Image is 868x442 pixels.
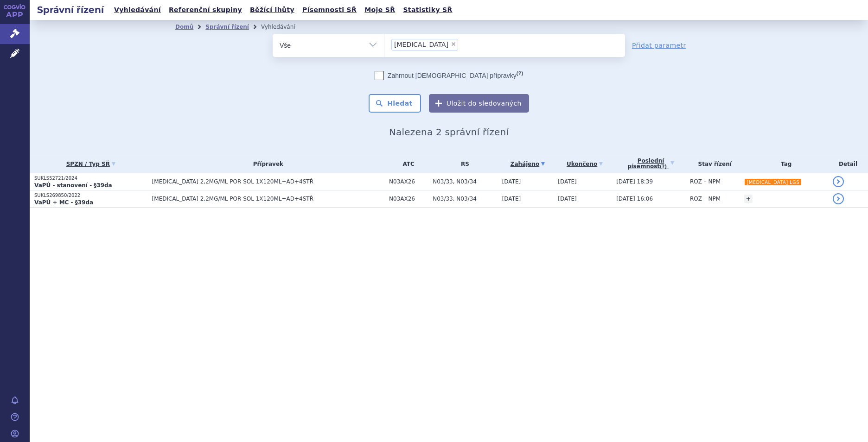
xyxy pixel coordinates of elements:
a: Přidat parametr [632,41,686,50]
p: SUKLS52721/2024 [34,175,147,182]
i: [MEDICAL_DATA] LGS [745,179,801,185]
a: Referenční skupiny [166,4,245,16]
strong: VaPÚ + MC - §39da [34,199,93,206]
span: Nalezena 2 správní řízení [389,126,509,138]
li: Vyhledávání [261,20,307,34]
span: ROZ – NPM [690,196,721,202]
a: Statistiky SŘ [400,4,455,16]
th: Tag [740,154,828,173]
th: Stav řízení [685,154,740,173]
h2: Správní řízení [30,3,111,16]
a: Písemnosti SŘ [300,4,359,16]
a: Ukončeno [558,158,612,170]
label: Zahrnout [DEMOGRAPHIC_DATA] přípravky [375,71,523,80]
th: Detail [828,154,868,173]
th: RS [428,154,497,173]
th: ATC [384,154,428,173]
a: + [744,195,753,203]
span: N03AX26 [389,178,428,185]
input: [MEDICAL_DATA] [461,38,466,50]
span: [DATE] 16:06 [616,196,653,202]
span: [MEDICAL_DATA] 2,2MG/ML POR SOL 1X120ML+AD+4STŘ [152,178,384,185]
a: Správní řízení [205,24,249,30]
a: Běžící lhůty [247,4,297,16]
span: [MEDICAL_DATA] [394,41,448,48]
p: SUKLS269850/2022 [34,192,147,199]
span: N03AX26 [389,196,428,202]
button: Uložit do sledovaných [429,94,529,113]
abbr: (?) [660,164,667,170]
a: Moje SŘ [362,4,398,16]
span: [DATE] [502,196,521,202]
strong: VaPÚ - stanovení - §39da [34,182,112,189]
span: N03/33, N03/34 [433,196,497,202]
span: ROZ – NPM [690,178,721,185]
span: [DATE] [558,178,577,185]
a: SPZN / Typ SŘ [34,158,147,170]
a: Vyhledávání [111,4,164,16]
a: Zahájeno [502,158,554,170]
abbr: (?) [517,70,523,76]
a: detail [833,193,844,204]
a: Poslednípísemnost(?) [616,154,685,173]
a: detail [833,176,844,187]
span: [DATE] [558,196,577,202]
span: [MEDICAL_DATA] 2,2MG/ML POR SOL 1X120ML+AD+4STŘ [152,196,384,202]
a: Domů [175,24,193,30]
span: × [451,41,456,47]
span: N03/33, N03/34 [433,178,497,185]
span: [DATE] 18:39 [616,178,653,185]
th: Přípravek [147,154,384,173]
span: [DATE] [502,178,521,185]
button: Hledat [369,94,421,113]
